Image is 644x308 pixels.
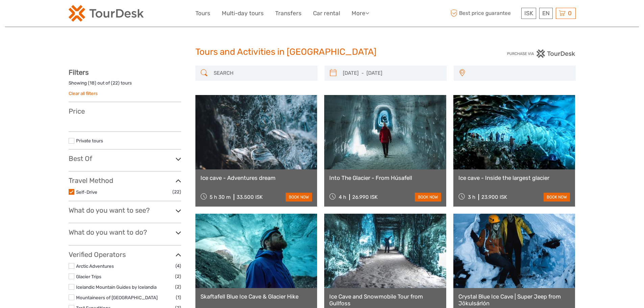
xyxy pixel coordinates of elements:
[544,193,570,202] a: book now
[176,293,181,301] span: (1)
[222,8,264,18] a: Multi-day tours
[567,10,573,17] span: 0
[195,47,449,57] h1: Tours and Activities in [GEOGRAPHIC_DATA]
[275,8,302,18] a: Transfers
[175,283,181,291] span: (2)
[539,8,553,19] div: EN
[415,193,441,202] a: book now
[507,49,575,58] img: PurchaseViaTourDesk.png
[352,194,378,200] div: 26.990 ISK
[76,189,97,195] a: Self-Drive
[76,263,114,269] a: Arctic Adventures
[352,8,369,18] a: More
[481,194,507,200] div: 23.900 ISK
[76,138,103,143] a: Private tours
[69,5,144,22] img: 120-15d4194f-c635-41b9-a512-a3cb382bfb57_logo_small.png
[210,194,231,200] span: 5 h 30 m
[76,274,101,279] a: Glacier Trips
[69,228,181,236] h3: What do you want to do?
[113,80,118,86] label: 22
[175,262,181,270] span: (4)
[200,174,312,181] a: Ice cave - Adventures dream
[329,174,441,181] a: Into The Glacier - From Húsafell
[172,188,181,196] span: (22)
[175,273,181,280] span: (2)
[69,80,181,90] div: Showing ( ) out of ( ) tours
[339,194,346,200] span: 4 h
[237,194,263,200] div: 33.500 ISK
[211,67,314,79] input: SEARCH
[69,68,89,76] strong: Filters
[468,194,475,200] span: 3 h
[69,176,181,185] h3: Travel Method
[524,10,533,17] span: ISK
[313,8,340,18] a: Car rental
[76,284,157,290] a: Icelandic Mountain Guides by Icelandia
[200,293,312,300] a: Skaftafell Blue Ice Cave & Glacier Hike
[458,174,570,181] a: Ice cave - Inside the largest glacier
[76,295,158,300] a: Mountaineers of [GEOGRAPHIC_DATA]
[340,67,443,79] input: SELECT DATES
[69,251,181,259] h3: Verified Operators
[69,107,181,115] h3: Price
[69,206,181,214] h3: What do you want to see?
[458,293,570,307] a: Crystal Blue Ice Cave | Super Jeep from Jökulsárlón
[329,293,441,307] a: Ice Cave and Snowmobile Tour from Gullfoss
[449,8,520,19] span: Best price guarantee
[195,8,210,18] a: Tours
[286,193,312,202] a: book now
[69,91,98,96] a: Clear all filters
[90,80,95,86] label: 18
[69,155,181,163] h3: Best Of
